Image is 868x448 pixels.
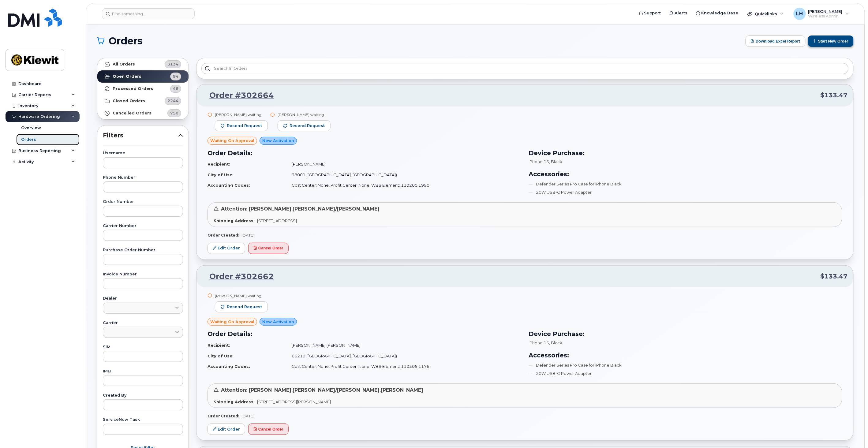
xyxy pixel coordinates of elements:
span: 3134 [167,61,178,67]
strong: Recipient: [208,343,230,348]
a: Open Orders94 [97,70,189,83]
span: , Black [549,340,562,345]
span: iPhone 15 [529,340,549,345]
strong: Accounting Codes: [208,183,250,188]
label: Order Number [103,200,183,204]
strong: Shipping Address: [214,399,255,404]
strong: Closed Orders [113,99,145,103]
span: 2244 [167,98,178,104]
span: 750 [170,110,178,116]
span: [DATE] [241,233,254,237]
label: Carrier [103,321,183,325]
label: Created By [103,394,183,398]
strong: City of Use: [208,353,234,358]
span: $133.47 [821,272,848,281]
span: iPhone 15 [529,159,549,164]
span: $133.47 [821,91,848,100]
span: Orders [109,36,143,46]
label: SIM [103,345,183,349]
strong: Shipping Address: [214,218,255,223]
td: [PERSON_NAME].[PERSON_NAME] [286,340,521,351]
a: Edit Order [208,424,245,435]
h3: Device Purchase: [529,329,842,338]
span: 94 [173,73,178,79]
span: Waiting On Approval [210,319,254,325]
button: Resend request [215,301,268,312]
a: Cancelled Orders750 [97,107,189,119]
td: [PERSON_NAME] [286,159,521,170]
span: Resend request [227,304,262,310]
button: Start New Order [808,35,854,47]
label: ServiceNow Task [103,418,183,422]
span: New Activation [262,319,294,325]
strong: Order Created: [208,414,239,418]
button: Cancel Order [248,243,289,254]
input: Search in orders [201,63,848,74]
strong: Open Orders [113,74,141,79]
strong: Recipient: [208,162,230,166]
strong: All Orders [113,62,135,67]
label: Purchase Order Number [103,248,183,252]
a: Order #302664 [202,90,274,101]
span: Attention: [PERSON_NAME].[PERSON_NAME]/[PERSON_NAME].[PERSON_NAME] [221,387,423,393]
td: 98001 ([GEOGRAPHIC_DATA], [GEOGRAPHIC_DATA]) [286,170,521,180]
label: Invoice Number [103,272,183,276]
strong: City of Use: [208,172,234,177]
span: Attention: [PERSON_NAME].[PERSON_NAME]/[PERSON_NAME] [221,206,380,212]
span: [DATE] [241,414,254,418]
h3: Order Details: [208,329,521,338]
h3: Order Details: [208,148,521,158]
span: New Activation [262,138,294,144]
label: Carrier Number [103,224,183,228]
button: Resend request [215,120,268,131]
a: Closed Orders2244 [97,95,189,107]
span: Resend request [227,123,262,129]
span: [STREET_ADDRESS][PERSON_NAME] [257,399,331,404]
span: Resend request [290,123,325,129]
li: 20W USB-C Power Adapter [529,371,842,376]
a: All Orders3134 [97,58,189,70]
div: [PERSON_NAME] waiting [278,112,331,117]
li: 20W USB-C Power Adapter [529,189,842,195]
li: Defender Series Pro Case for iPhone Black [529,362,842,368]
label: Phone Number [103,176,183,180]
td: Cost Center: None, Profit Center: None, WBS Element: 110200.1990 [286,180,521,191]
span: , Black [549,159,562,164]
button: Resend request [278,120,331,131]
label: IMEI [103,369,183,373]
label: Dealer [103,297,183,301]
h3: Accessories: [529,170,842,179]
td: 66219 ([GEOGRAPHIC_DATA], [GEOGRAPHIC_DATA]) [286,351,521,361]
div: [PERSON_NAME] waiting [215,293,268,298]
label: Username [103,151,183,155]
span: Waiting On Approval [210,138,254,144]
li: Defender Series Pro Case for iPhone Black [529,181,842,187]
strong: Accounting Codes: [208,364,250,369]
span: 46 [173,86,178,91]
a: Order #302662 [202,271,274,282]
button: Download Excel Report [746,35,806,47]
button: Cancel Order [248,424,289,435]
td: Cost Center: None, Profit Center: None, WBS Element: 110305.1176 [286,361,521,372]
iframe: Messenger Launcher [841,421,863,443]
span: [STREET_ADDRESS] [257,218,297,223]
a: Processed Orders46 [97,83,189,95]
h3: Accessories: [529,351,842,360]
strong: Cancelled Orders [113,111,152,116]
strong: Processed Orders [113,86,153,91]
h3: Device Purchase: [529,148,842,158]
div: [PERSON_NAME] waiting [215,112,268,117]
strong: Order Created: [208,233,239,237]
a: Edit Order [208,243,245,254]
span: Filters [103,131,178,140]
